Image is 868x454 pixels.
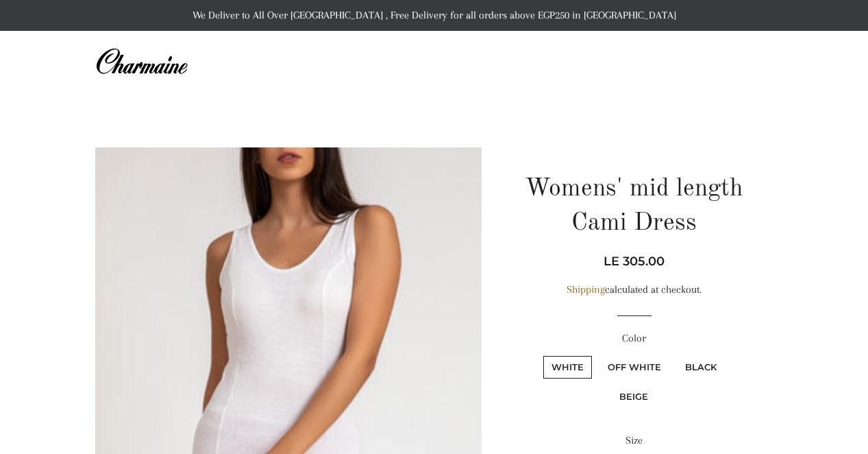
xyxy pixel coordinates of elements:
span: LE 305.00 [604,254,665,269]
a: Shipping [567,283,605,296]
label: Black [677,356,725,379]
div: calculated at checkout. [512,281,756,298]
label: White [543,356,592,379]
label: Size [512,432,756,449]
label: Off White [599,356,669,379]
img: Charmaine Egypt [95,47,188,77]
label: Color [512,330,756,347]
h1: Womens' mid length Cami Dress [512,172,756,241]
label: Beige [611,385,656,408]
